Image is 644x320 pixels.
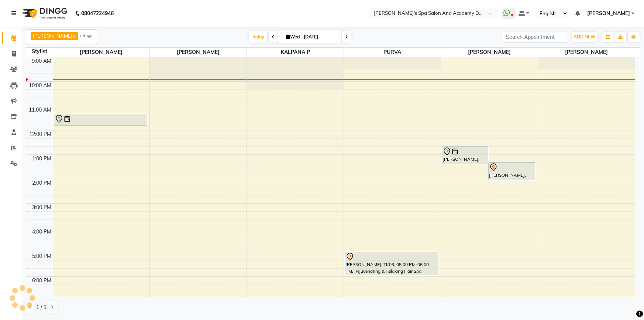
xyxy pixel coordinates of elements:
div: 5:00 PM [31,252,53,260]
span: [PERSON_NAME] [538,48,635,57]
span: KALPANA P [247,48,344,57]
span: ADD NEW [574,34,595,40]
div: [PERSON_NAME], TK03, 05:00 PM-06:00 PM, Rejuvenating & Relaxing Hair Spa [345,252,438,275]
div: 2:00 PM [31,179,53,187]
span: Wed [284,34,302,40]
div: 3:00 PM [31,204,53,211]
span: Today [249,31,267,42]
b: 08047224946 [81,3,114,24]
a: x [72,33,76,39]
div: 1:00 PM [31,155,53,163]
div: 10:00 AM [27,82,53,89]
span: 1 / 1 [36,303,47,311]
div: [PERSON_NAME], TK02, 11:20 AM-11:50 AM, Bleach Face + Neck [54,114,147,125]
div: 9:00 AM [30,57,53,65]
div: 11:00 AM [27,106,53,114]
span: +5 [79,33,91,38]
span: [PERSON_NAME] [150,48,247,57]
img: logo [19,3,69,24]
span: [PERSON_NAME] [587,10,630,17]
input: 2025-09-03 [302,31,338,42]
span: [PERSON_NAME] [441,48,538,57]
button: ADD NEW [572,32,597,42]
span: [PERSON_NAME] [33,33,72,39]
input: Search Appointment [503,31,567,42]
div: [PERSON_NAME], TK02, 12:40 PM-01:25 PM, Root Touch-Up [442,147,488,164]
div: [PERSON_NAME], TK01, 01:20 PM-02:05 PM, Root Touch-Up [489,163,535,180]
div: 12:00 PM [28,130,53,138]
div: 6:00 PM [31,277,53,285]
span: [PERSON_NAME] [53,48,150,57]
span: PURVA [344,48,441,57]
div: 4:00 PM [31,228,53,236]
div: Stylist [26,48,53,55]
